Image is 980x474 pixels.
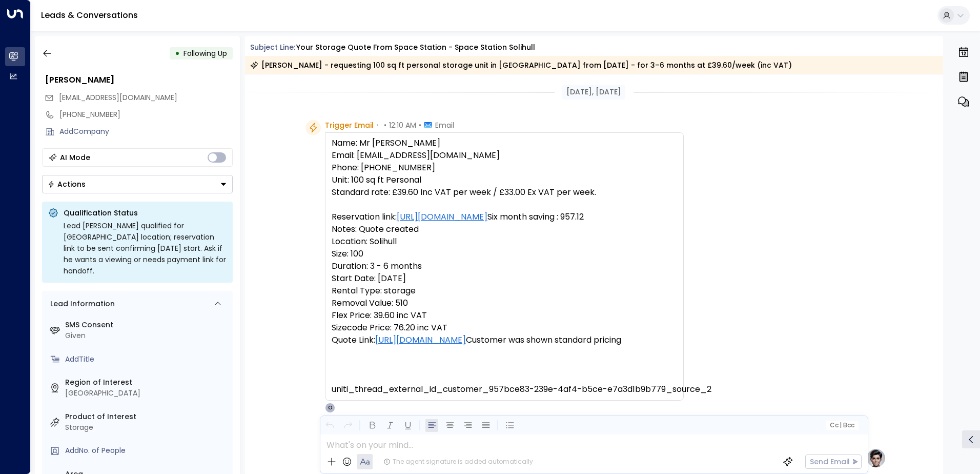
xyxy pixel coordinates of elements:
span: [EMAIL_ADDRESS][DOMAIN_NAME] [59,92,177,103]
span: Cc Bcc [829,422,854,429]
div: Lead [PERSON_NAME] qualified for [GEOGRAPHIC_DATA] location; reservation link to be sent confirmi... [64,220,227,276]
div: [PERSON_NAME] - requesting 100 sq ft personal storage unit in [GEOGRAPHIC_DATA] from [DATE] - for... [250,60,792,70]
div: Your storage quote from Space Station - Space Station Solihull [296,42,535,53]
div: [PERSON_NAME] [45,74,233,86]
label: Region of Interest [65,377,229,388]
span: • [419,120,421,130]
div: Actions [48,180,86,189]
span: Trigger Email [325,120,374,130]
button: Redo [341,419,354,432]
span: • [384,120,386,130]
div: [DATE], [DATE] [562,85,625,100]
button: Cc|Bcc [825,421,858,430]
label: SMS Consent [65,320,229,330]
span: jonwilson12345@aol.com [59,92,177,103]
span: | [840,422,842,429]
p: Qualification Status [64,208,227,218]
div: O [325,403,335,413]
span: • [376,120,379,130]
div: AddCompany [59,126,233,137]
img: profile-logo.png [866,448,886,468]
span: Following Up [183,48,227,58]
div: [PHONE_NUMBER] [59,109,233,120]
span: 12:10 AM [389,120,416,130]
div: The agent signature is added automatically [383,457,533,466]
a: Leads & Conversations [41,9,138,21]
button: Actions [42,175,233,193]
div: Lead Information [47,299,115,309]
div: AddNo. of People [65,445,229,456]
div: [GEOGRAPHIC_DATA] [65,388,229,399]
a: [URL][DOMAIN_NAME] [397,211,487,223]
div: Storage [65,422,229,433]
div: AI Mode [60,152,90,163]
div: AddTitle [65,354,229,365]
label: Product of Interest [65,411,229,422]
pre: Name: Mr [PERSON_NAME] Email: [EMAIL_ADDRESS][DOMAIN_NAME] Phone: [PHONE_NUMBER] Unit: 100 sq ft ... [332,137,677,396]
div: Button group with a nested menu [42,175,233,193]
a: [URL][DOMAIN_NAME] [375,334,466,346]
div: Given [65,330,229,341]
span: Email [435,120,454,130]
div: • [175,44,180,63]
button: Undo [323,419,336,432]
span: Subject Line: [250,42,295,52]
